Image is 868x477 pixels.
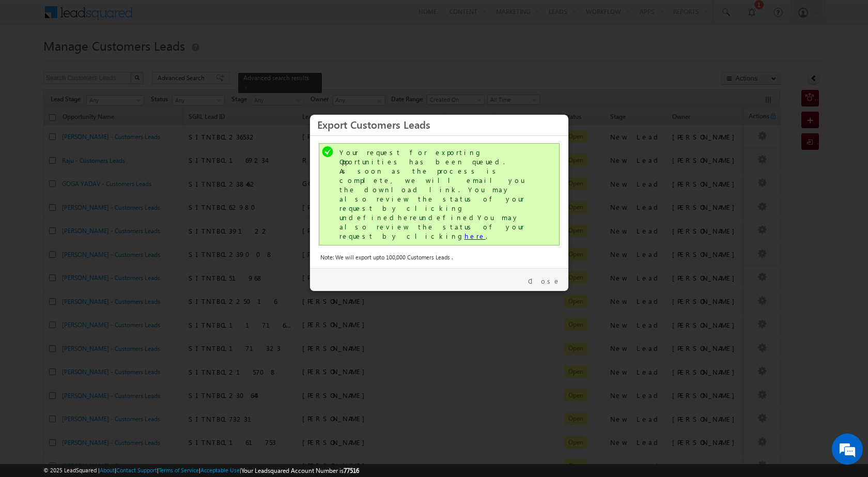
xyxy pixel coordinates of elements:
[464,232,486,240] a: here
[141,318,188,332] em: Start Chat
[18,54,43,68] img: d_60004797649_company_0_60004797649
[169,5,194,30] div: Minimize live chat window
[116,467,157,473] a: Contact Support
[528,276,561,286] a: Close
[200,467,240,473] a: Acceptable Use
[43,466,359,475] span: © 2025 LeadSquared | | | | |
[100,467,115,473] a: About
[339,148,541,241] div: Your request for exporting Opportunities has been queued. As soon as the process is complete, we ...
[344,467,359,474] span: 77516
[317,115,561,133] h3: Export Customers Leads
[159,467,199,473] a: Terms of Service
[54,54,174,68] div: Chat with us now
[320,253,558,262] div: Note: We will export upto 100,000 Customers Leads .
[241,467,359,474] span: Your Leadsquared Account Number is
[13,96,189,310] textarea: Type your message and hit 'Enter'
